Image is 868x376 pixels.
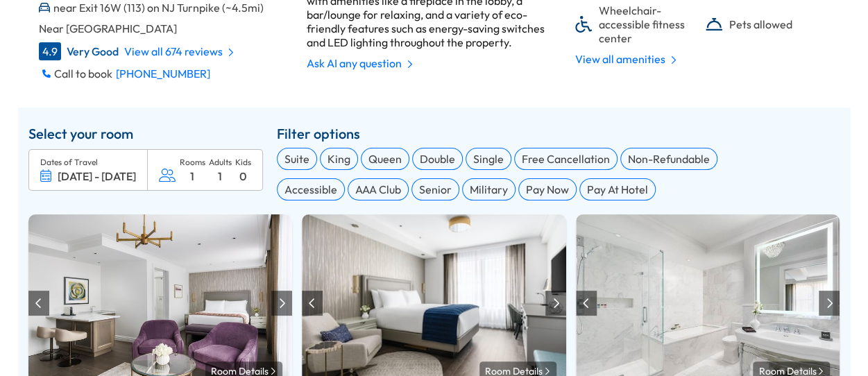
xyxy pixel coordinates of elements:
[239,169,246,183] div: 0
[514,148,618,170] div: Free Cancellation
[124,44,235,58] a: View all 674 reviews
[40,157,136,167] div: Dates of Travel
[518,178,577,200] div: Pay Now
[320,148,358,170] div: King
[277,148,317,170] div: Suite
[67,44,119,58] div: Very Good
[575,3,699,45] div: Wheelchair-accessible fitness center
[411,178,459,200] div: Senior
[42,44,58,58] div: 4.9
[218,169,222,183] div: 1
[54,67,112,80] span: Call to book
[277,125,360,142] span: Filter options
[277,178,345,200] div: Accessible
[39,22,177,35] div: Near [GEOGRAPHIC_DATA]
[815,346,823,357] span: ⇧
[235,157,251,167] div: Kids
[180,157,205,167] div: Rooms
[307,56,414,70] a: Ask AI any question
[116,67,210,80] span: [PHONE_NUMBER]
[579,178,656,200] div: Pay At Hotel
[28,125,133,142] div: Select your room
[209,157,232,167] div: Adults
[575,52,677,66] a: View all amenities
[348,178,409,200] div: AAA Club
[42,67,210,80] span: Call to book
[101,169,136,183] span: [DATE]
[462,178,516,200] div: Military
[58,169,92,183] span: [DATE]
[94,169,99,183] span: -
[39,1,264,15] div: near Exit 16W (113) on NJ Turnpike (~4.5mi)
[706,3,829,45] div: Pets allowed
[466,148,511,170] div: Single
[412,148,463,170] div: Double
[620,148,717,170] div: Non-Refundable
[190,169,194,183] div: 1
[361,148,409,170] div: Queen
[826,346,841,357] span: Top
